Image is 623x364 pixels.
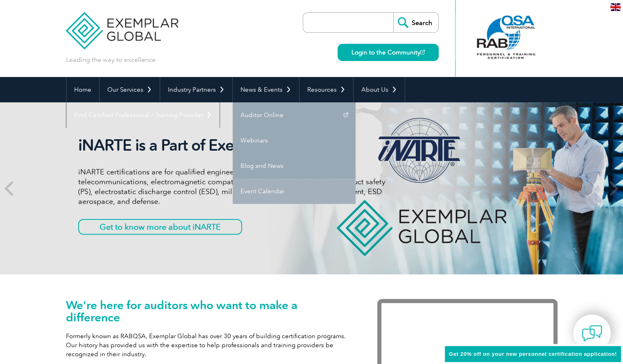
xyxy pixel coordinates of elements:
img: open_square.png [420,50,425,54]
a: Webinars [233,128,356,153]
img: en [610,3,621,11]
a: News & Events [233,77,299,102]
a: Login to the Community [338,44,439,61]
p: Leading the way to excellence [66,55,156,64]
h1: We’re here for auditors who want to make a difference [66,299,353,323]
p: iNARTE certifications are for qualified engineers and technicians in the fields of telecommunicat... [78,167,385,206]
a: Our Services [100,77,160,102]
a: Industry Partners [160,77,232,102]
a: Event Calendar [233,179,356,204]
a: Home [66,77,99,102]
input: Search [393,13,438,32]
p: Formerly known as RABQSA, Exemplar Global has over 30 years of building certification programs. O... [66,332,353,359]
a: Find Certified Professional / Training Provider [66,102,220,128]
a: Resources [299,77,353,102]
a: Blog and News [233,153,356,179]
h2: iNARTE is a Part of Exemplar Global [78,136,385,155]
a: About Us [353,77,405,102]
a: Auditor Online [233,102,356,128]
a: Get to know more about iNARTE [78,219,242,235]
span: Get 20% off on your new personnel certification application! [449,351,617,357]
img: contact-chat.png [582,323,602,344]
